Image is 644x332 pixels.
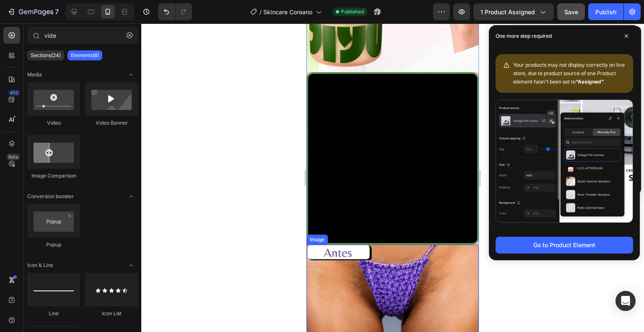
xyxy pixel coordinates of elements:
[6,154,20,160] div: Beta
[595,8,616,16] div: Publish
[341,8,364,16] span: Published
[27,119,80,127] div: Video
[8,89,20,96] div: 450
[557,3,585,20] button: Save
[27,261,53,269] span: Icon & Line
[260,8,262,16] span: /
[27,27,138,44] input: Search Sections & Elements
[496,32,552,40] p: One more step required
[85,119,138,127] div: Video Banner
[513,62,625,85] span: Your products may not display correctly on live store, due to product source of one Product eleme...
[588,3,623,20] button: Publish
[27,310,80,317] div: Line
[31,52,61,59] p: Sections(24)
[125,68,138,81] span: Toggle open
[27,193,74,200] span: Conversion booster
[27,241,80,248] div: Popup
[564,8,578,16] span: Save
[480,8,535,16] span: 1 product assigned
[576,78,604,85] b: “Assigned”
[27,172,80,180] div: Image Comparison
[27,71,42,78] span: Media
[85,310,138,317] div: Icon List
[71,52,99,59] p: Elements(8)
[473,3,554,20] button: 1 product assigned
[125,190,138,203] span: Toggle open
[158,3,192,20] div: Undo/Redo
[2,212,20,220] div: Image
[306,24,479,332] iframe: Design area
[55,7,59,17] p: 7
[533,241,595,249] div: Go to Product Element
[125,259,138,272] span: Toggle open
[615,291,636,311] div: Open Intercom Messenger
[3,3,62,20] button: 7
[263,8,312,16] span: Skincare Coreano
[2,50,171,220] iframe: Video
[496,237,633,254] button: Go to Product Element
